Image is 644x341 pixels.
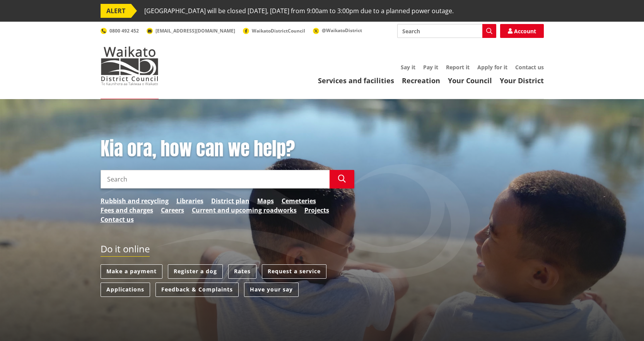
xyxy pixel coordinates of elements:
a: Make a payment [101,264,162,279]
a: Libraries [176,196,203,206]
a: Rates [228,264,256,279]
a: Say it [401,63,415,71]
a: Maps [257,196,274,206]
a: Careers [161,206,184,215]
a: Register a dog [168,264,223,279]
h1: Kia ora, how can we help? [101,138,354,160]
input: Search input [397,24,496,38]
span: ALERT [101,4,131,18]
span: [EMAIL_ADDRESS][DOMAIN_NAME] [155,27,235,34]
a: WaikatoDistrictCouncil [243,27,305,34]
a: Account [500,24,544,38]
a: Request a service [262,264,326,279]
img: Waikato District Council - Te Kaunihera aa Takiwaa o Waikato [101,46,159,85]
a: Have your say [244,283,299,297]
span: @WaikatoDistrict [322,27,362,34]
span: WaikatoDistrictCouncil [252,27,305,34]
a: Pay it [423,63,438,71]
a: Cemeteries [282,196,316,206]
a: [EMAIL_ADDRESS][DOMAIN_NAME] [147,27,235,34]
a: Contact us [101,215,134,224]
a: Apply for it [477,63,507,71]
input: Search input [101,170,330,188]
a: Contact us [515,63,544,71]
a: Recreation [402,76,440,85]
a: Rubbish and recycling [101,196,169,206]
a: Your District [500,76,544,85]
a: @WaikatoDistrict [313,27,362,34]
h2: Do it online [101,243,150,257]
a: Fees and charges [101,206,153,215]
a: District plan [211,196,249,206]
a: Projects [304,206,329,215]
span: [GEOGRAPHIC_DATA] will be closed [DATE], [DATE] from 9:00am to 3:00pm due to a planned power outage. [144,4,454,18]
a: Applications [101,283,150,297]
a: Current and upcoming roadworks [192,206,297,215]
a: Services and facilities [318,76,394,85]
span: 0800 492 452 [109,27,139,34]
a: Report it [446,63,470,71]
a: Your Council [448,76,492,85]
a: Feedback & Complaints [155,283,239,297]
a: 0800 492 452 [101,27,139,34]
